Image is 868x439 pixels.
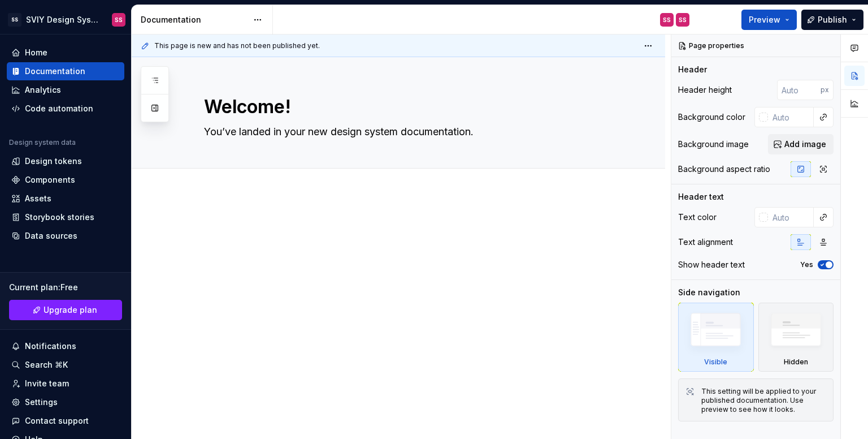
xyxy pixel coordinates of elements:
[777,80,821,100] input: Auto
[26,14,98,25] div: SVIY Design System
[25,212,94,223] div: Storybook stories
[7,356,124,374] button: Search ⌘K
[141,14,248,25] div: Documentation
[701,387,826,414] div: This setting will be applied to your published documentation. Use preview to see how it looks.
[7,44,124,62] a: Home
[768,134,834,154] button: Add image
[818,14,847,25] span: Publish
[7,62,124,80] a: Documentation
[25,66,85,77] div: Documentation
[678,212,717,223] div: Text color
[9,138,76,147] div: Design system data
[9,300,122,320] a: Upgrade plan
[800,260,813,269] label: Yes
[678,84,732,96] div: Header height
[7,81,124,99] a: Analytics
[678,64,707,75] div: Header
[25,359,68,371] div: Search ⌘K
[758,303,834,372] div: Hidden
[768,207,814,227] input: Auto
[202,123,618,141] textarea: You’ve landed in your new design system documentation.
[9,282,122,293] div: Current plan : Free
[678,111,745,123] div: Background color
[7,337,124,355] button: Notifications
[25,230,77,242] div: Data sources
[25,193,51,204] div: Assets
[768,107,814,127] input: Auto
[44,304,97,316] span: Upgrade plan
[25,174,75,186] div: Components
[784,139,826,150] span: Add image
[7,152,124,170] a: Design tokens
[7,190,124,208] a: Assets
[8,13,21,27] div: SS
[678,303,754,372] div: Visible
[7,100,124,118] a: Code automation
[202,93,618,120] textarea: Welcome!
[7,393,124,411] a: Settings
[678,139,749,150] div: Background image
[704,358,727,367] div: Visible
[741,10,797,30] button: Preview
[25,415,89,427] div: Contact support
[154,41,320,50] span: This page is new and has not been published yet.
[678,259,745,270] div: Show header text
[678,163,770,175] div: Background aspect ratio
[25,397,58,408] div: Settings
[7,375,124,393] a: Invite team
[7,171,124,189] a: Components
[7,412,124,430] button: Contact support
[2,7,129,32] button: SSSVIY Design SystemSS
[25,341,76,352] div: Notifications
[7,227,124,245] a: Data sources
[115,15,123,24] div: SS
[784,358,808,367] div: Hidden
[679,15,687,24] div: SS
[25,47,47,58] div: Home
[678,191,724,203] div: Header text
[25,103,93,114] div: Code automation
[678,287,740,298] div: Side navigation
[25,84,61,96] div: Analytics
[749,14,780,25] span: Preview
[678,236,733,248] div: Text alignment
[25,378,69,389] div: Invite team
[25,156,82,167] div: Design tokens
[821,85,829,94] p: px
[7,208,124,226] a: Storybook stories
[801,10,863,30] button: Publish
[663,15,671,24] div: SS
